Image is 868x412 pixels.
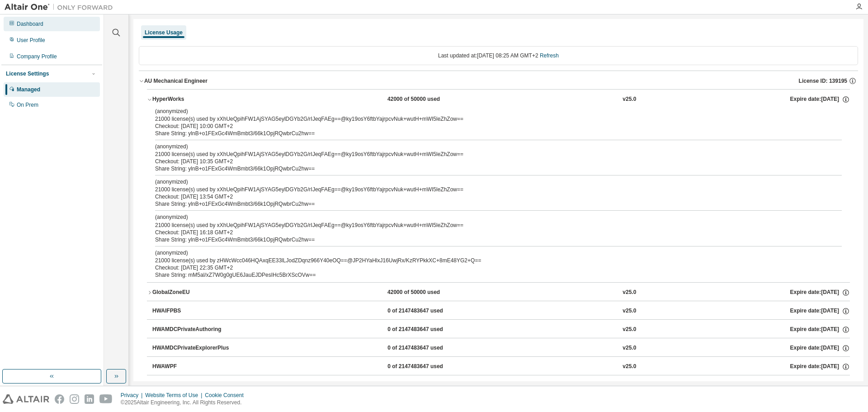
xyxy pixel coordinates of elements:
p: (anonymized) [155,108,820,115]
div: HWAMDCPrivateAuthoring [152,326,234,334]
div: GlobalZoneEU [152,289,234,297]
button: AU Mechanical EngineerLicense ID: 139195 [139,71,858,91]
p: (anonymized) [155,178,820,186]
img: Altair One [5,3,118,12]
div: Expire date: [DATE] [790,289,850,297]
div: Checkout: [DATE] 22:35 GMT+2 [155,264,820,271]
div: HWAccessEmbedded [152,381,234,389]
div: Managed [17,86,40,93]
div: Share String: ylnB+o1FExGc4WmBmbt3/66k1OpjRQwbrCu2hw== [155,200,820,208]
div: v25.0 [623,344,636,352]
button: HWAccessEmbedded0 of 2147483647 usedv25.0Expire date:[DATE] [152,375,850,395]
button: HWAIFPBS0 of 2147483647 usedv25.0Expire date:[DATE] [152,301,850,321]
button: HWAWPF0 of 2147483647 usedv25.0Expire date:[DATE] [152,357,850,377]
img: facebook.svg [55,394,64,404]
img: linkedin.svg [85,394,94,404]
a: Refresh [540,52,559,59]
button: GlobalZoneEU42000 of 50000 usedv25.0Expire date:[DATE] [147,283,850,303]
div: Checkout: [DATE] 10:35 GMT+2 [155,158,820,165]
div: HyperWorks [152,95,234,104]
p: (anonymized) [155,213,820,221]
div: Expire date: [DATE] [790,344,850,352]
div: HWAWPF [152,363,234,371]
div: Expire date: [DATE] [790,326,850,334]
div: Website Terms of Use [145,392,205,399]
p: © 2025 Altair Engineering, Inc. All Rights Reserved. [121,399,249,407]
div: 42000 of 50000 used [387,289,469,297]
div: 21000 license(s) used by xXhUeQpihFW1AjSYAG5eylDGYb2G/rIJeqFAEg==@ky19osY6ftbYajrpcvNuk+wutH+mWI5... [155,108,820,123]
div: v25.0 [623,363,636,371]
div: v25.0 [623,307,636,315]
div: Company Profile [17,53,57,60]
button: HWAMDCPrivateAuthoring0 of 2147483647 usedv25.0Expire date:[DATE] [152,320,850,340]
div: v25.0 [623,95,636,104]
div: HWAIFPBS [152,307,234,315]
div: License Settings [6,70,49,77]
div: HWAMDCPrivateExplorerPlus [152,344,234,352]
div: On Prem [17,101,38,109]
button: HWAMDCPrivateExplorerPlus0 of 2147483647 usedv25.0Expire date:[DATE] [152,338,850,358]
img: instagram.svg [70,394,79,404]
p: (anonymized) [155,249,820,257]
div: 42000 of 50000 used [387,95,469,104]
div: 0 of 2147483647 used [387,344,469,352]
div: Checkout: [DATE] 16:18 GMT+2 [155,229,820,236]
img: youtube.svg [99,394,113,404]
div: 0 of 2147483647 used [387,326,469,334]
div: Expire date: [DATE] [790,381,850,389]
div: Expire date: [DATE] [790,95,850,104]
div: 21000 license(s) used by xXhUeQpihFW1AjSYAG5eylDGYb2G/rIJeqFAEg==@ky19osY6ftbYajrpcvNuk+wutH+mWI5... [155,213,820,228]
div: Privacy [121,392,145,399]
div: 21000 license(s) used by zHWcWcc046HQAxqEE33lLJodZDqnz966Y40eOQ==@JP2HYaHlxJ16UwjRx/KzRYPkkXC+8mE... [155,249,820,264]
div: 0 of 2147483647 used [387,307,469,315]
div: Dashboard [17,20,43,28]
button: HyperWorks42000 of 50000 usedv25.0Expire date:[DATE] [147,90,850,109]
div: User Profile [17,37,45,44]
div: 21000 license(s) used by xXhUeQpihFW1AjSYAG5eylDGYb2G/rIJeqFAEg==@ky19osY6ftbYajrpcvNuk+wutH+mWI5... [155,178,820,193]
div: Checkout: [DATE] 10:00 GMT+2 [155,123,820,130]
div: Expire date: [DATE] [790,307,850,315]
div: Checkout: [DATE] 13:54 GMT+2 [155,193,820,200]
div: Share String: ylnB+o1FExGc4WmBmbt3/66k1OpjRQwbrCu2hw== [155,165,820,172]
div: 21000 license(s) used by xXhUeQpihFW1AjSYAG5eylDGYb2G/rIJeqFAEg==@ky19osY6ftbYajrpcvNuk+wutH+mWI5... [155,143,820,158]
div: Share String: ylnB+o1FExGc4WmBmbt3/66k1OpjRQwbrCu2hw== [155,236,820,243]
div: v25.0 [623,326,636,334]
p: (anonymized) [155,143,820,151]
div: AU Mechanical Engineer [144,77,208,85]
div: v25.0 [623,289,636,297]
div: v25.0 [623,381,636,389]
div: Expire date: [DATE] [790,363,850,371]
span: License ID: 139195 [799,77,847,85]
div: 0 of 2147483647 used [387,363,469,371]
div: License Usage [145,29,183,36]
div: Cookie Consent [205,392,249,399]
div: 0 of 2147483647 used [387,381,469,389]
div: Share String: mM5al/xZ7W0g0gUE6JauEJDPesIHc5BrXScOVw== [155,271,820,279]
img: altair_logo.svg [3,394,49,404]
div: Last updated at: [DATE] 08:25 AM GMT+2 [139,46,858,65]
div: Share String: ylnB+o1FExGc4WmBmbt3/66k1OpjRQwbrCu2hw== [155,130,820,137]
